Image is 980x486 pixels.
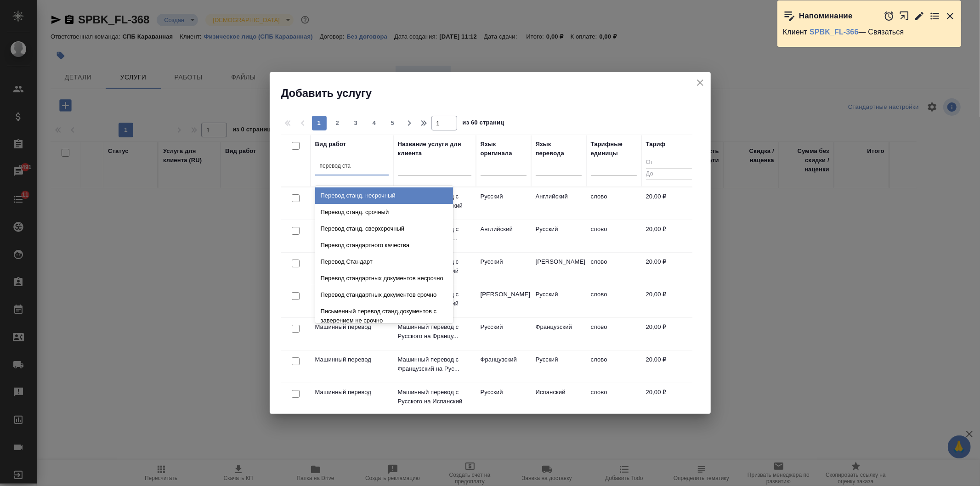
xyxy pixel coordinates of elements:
a: SPBK_FL-366 [810,28,859,36]
td: Английский [476,220,531,252]
div: Перевод стандартных документов срочно [315,287,453,303]
td: 20,00 ₽ [641,253,697,285]
td: 20,00 ₽ [641,285,697,317]
td: Русский [531,285,586,317]
td: Французский [531,318,586,350]
td: Русский [476,383,531,415]
p: Напоминание [799,11,853,21]
td: 20,00 ₽ [641,220,697,252]
div: Письменный перевод станд.документов с заверением не срочно [315,303,453,329]
div: Вид работ [315,140,346,149]
div: Перевод стандартных документов несрочно [315,270,453,287]
td: [PERSON_NAME] [476,285,531,317]
button: 3 [349,116,363,130]
td: слово [586,383,641,415]
td: слово [586,253,641,285]
div: Перевод станд. срочный [315,204,453,220]
td: 20,00 ₽ [641,318,697,350]
button: Перейти в todo [929,11,940,22]
span: из 60 страниц [463,117,504,130]
p: Машинный перевод с Русского на Францу... [398,322,471,341]
td: слово [586,285,641,317]
td: Английский [531,187,586,220]
span: 3 [349,119,363,128]
td: 20,00 ₽ [641,383,697,415]
div: Перевод станд. сверхсрочный [315,220,453,237]
div: Перевод Стандарт [315,254,453,270]
td: Французский [476,350,531,383]
p: Машинный перевод с Французский на Рус... [398,355,471,373]
td: слово [586,318,641,350]
td: 20,00 ₽ [641,187,697,220]
input: От [646,157,692,169]
td: Русский [531,350,586,383]
div: Язык перевода [536,140,582,158]
p: Машинный перевод [315,388,389,397]
td: слово [586,220,641,252]
div: Перевод станд. несрочный [315,187,453,204]
span: 4 [367,119,382,128]
button: 2 [330,116,345,130]
td: Русский [476,187,531,220]
td: Русский [476,253,531,285]
button: Закрыть [945,11,956,22]
button: Отложить [884,11,895,22]
div: Тарифные единицы [591,140,637,158]
span: 5 [385,119,400,128]
div: Тариф [646,140,666,149]
input: До [646,169,692,180]
div: Название услуги для клиента [398,140,471,158]
h2: Добавить услугу [281,86,711,101]
button: Редактировать [914,11,925,22]
p: Машинный перевод с Русского на Испанский [398,388,471,406]
td: [PERSON_NAME] [531,253,586,285]
button: Открыть в новой вкладке [899,6,910,26]
td: слово [586,187,641,220]
td: 20,00 ₽ [641,350,697,383]
td: Испанский [531,383,586,415]
button: 5 [385,116,400,130]
div: Язык оригинала [481,140,527,158]
p: Клиент — Связаться [783,28,956,37]
p: Машинный перевод [315,322,389,332]
div: Перевод стандартного качества [315,237,453,254]
td: слово [586,350,641,383]
span: 2 [330,119,345,128]
td: Русский [476,318,531,350]
p: Машинный перевод [315,355,389,364]
td: Русский [531,220,586,252]
button: 4 [367,116,382,130]
button: close [693,76,707,90]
